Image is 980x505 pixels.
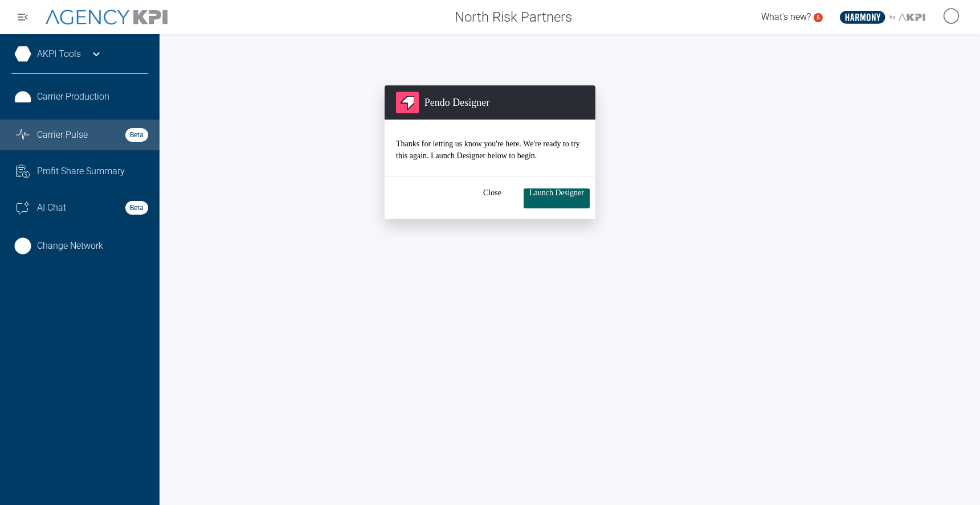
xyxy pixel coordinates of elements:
[37,165,125,178] span: Profit Share Summary
[455,7,572,27] span: North Risk Partners
[37,47,81,61] a: AKPI Tools
[424,95,584,110] div: Pendo Designer
[385,120,595,176] div: Thanks for letting us know you're here. We're ready to try this again. Launch Designer below to b...
[125,201,148,215] strong: Beta
[814,13,823,22] a: 5
[467,188,518,208] button: Close
[46,10,168,25] img: AgencyKPI
[37,128,88,142] span: Carrier Pulse
[125,128,148,142] strong: Beta
[761,11,811,22] span: What's new?
[524,188,590,208] button: Launch Designer
[37,90,109,104] span: Carrier Production
[816,14,820,20] text: 5
[37,201,66,215] span: AI Chat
